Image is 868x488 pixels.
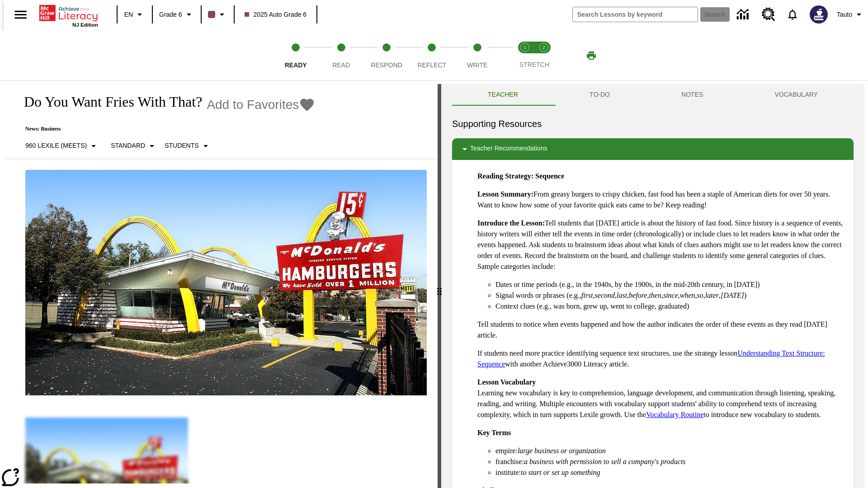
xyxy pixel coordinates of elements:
em: so [697,291,703,299]
span: Grade 6 [159,10,182,19]
strong: Sequence [535,172,564,180]
button: Ready step 1 of 5 [269,31,322,80]
p: Students [165,141,198,150]
button: Select Lexile, 960 Lexile (Meets) [22,138,103,154]
h6: Supporting Resources [452,117,854,131]
div: Home [39,3,98,28]
em: a business with permission to sell a company's products [524,458,686,465]
span: Add to Favorites [207,98,299,112]
li: empire: [495,446,846,456]
em: first [581,291,593,299]
button: Respond step 3 of 5 [360,31,413,80]
div: activity [441,84,864,488]
button: Stretch Read step 1 of 2 [512,31,538,80]
button: Class color is dark brown. Change class color [204,6,231,23]
a: Vocabulary Routine [646,411,703,418]
p: From greasy burgers to crispy chicken, fast food has been a staple of American diets for over 50 ... [477,189,846,211]
p: If students need more practice identifying sequence text structures, use the strategy lesson with... [477,348,846,370]
a: Notifications [781,3,804,26]
span: NJ Edition [72,22,98,28]
button: Select a new avatar [804,3,833,26]
em: second [595,291,615,299]
button: Grade: Grade 6, Select a grade [156,6,198,23]
em: last [617,291,627,299]
em: before [629,291,647,299]
li: Dates or time periods (e.g., in the 1940s, by the 1900s, in the mid-20th century, in [DATE]) [495,279,846,290]
em: later [705,291,719,299]
div: Teacher Recommendations [452,138,854,160]
em: large business or organization [518,447,606,455]
p: 960 Lexile (Meets) [25,141,87,150]
button: Stretch Respond step 2 of 2 [531,31,557,80]
button: Write step 5 of 5 [451,31,504,80]
span: Respond [371,61,402,69]
span: Reflect [418,61,447,69]
strong: Key Terms [477,429,511,436]
span: Read [332,61,350,69]
input: search field [573,7,698,22]
span: STRETCH [519,61,549,68]
div: Press Enter or Spacebar and then press right and left arrow keys to move the slider [438,84,441,488]
em: to start or set up something [521,469,600,476]
span: Ready [285,61,307,69]
span: EN [124,10,133,19]
strong: Lesson Summary: [477,190,533,198]
a: Resource Center, Will open in new tab [756,2,781,27]
em: then [649,291,661,299]
span: Tauto [837,10,852,19]
span: 2025 Auto Grade 6 [245,10,307,19]
em: when [680,291,695,299]
button: Open side menu [7,1,34,28]
button: VOCABULARY [739,84,854,106]
div: Instructional Panel Tabs [452,84,854,106]
em: since [663,291,678,299]
button: Language: EN, Select a language [120,6,149,23]
span: Write [467,61,487,69]
strong: Reading Strategy: [477,172,533,180]
button: Read step 2 of 5 [315,31,367,80]
a: Understanding Text Structure: Sequence [477,349,825,368]
button: Select Student [161,138,214,154]
button: Teacher [452,84,554,106]
p: Standard [111,141,145,150]
li: Context clues (e.g., was born, grew up, went to college, graduated) [495,301,846,312]
button: Print [577,47,606,64]
strong: Introduce the Lesson: [477,219,545,227]
img: One of the first McDonald's stores, with the iconic red sign and golden arches. [25,170,427,396]
a: Data Center [731,2,756,27]
button: NOTES [646,84,739,106]
button: Add to Favorites - Do You Want Fries With That? [207,97,315,113]
button: TO-DO [554,84,646,106]
text: 1 [524,45,526,50]
em: [DATE] [721,291,744,299]
p: Tell students to notice when events happened and how the author indicates the order of these even... [477,319,846,341]
p: Learning new vocabulary is key to comprehension, language development, and communication through ... [477,377,846,420]
button: Scaffolds, Standard [107,138,161,154]
p: Teacher Recommendations [470,144,547,155]
li: institute: [495,467,846,478]
li: franchise: [495,456,846,467]
div: reading [4,84,438,483]
img: Avatar [810,5,828,23]
li: Signal words or phrases (e.g., , , , , , , , , , ) [495,290,846,301]
h1: Do You Want Fries With That? [14,94,202,110]
text: 2 [542,45,545,50]
strong: Lesson Vocabulary [477,378,536,386]
button: Profile/Settings [833,6,868,23]
p: News: Business [14,126,315,132]
p: Tell students that [DATE] article is about the history of fast food. Since history is a sequence ... [477,218,846,272]
button: Reflect step 4 of 5 [406,31,458,80]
